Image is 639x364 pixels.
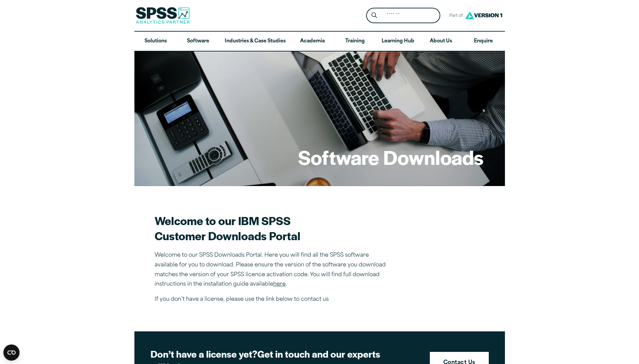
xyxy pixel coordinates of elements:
[372,12,377,18] svg: Search magnifying glass icon
[462,32,505,51] a: Enquire
[155,251,390,289] p: Welcome to our SPSS Downloads Portal. Here you will find all the SPSS software available for you ...
[464,9,504,22] img: Version1 Logo
[134,32,505,51] nav: Desktop version of site main menu
[368,9,380,22] button: Search magnifying glass icon
[366,8,440,24] form: Site Header Search Form
[155,213,390,243] h2: Welcome to our IBM SPSS Customer Downloads Portal
[177,32,219,51] a: Software
[155,295,390,304] p: If you don’t have a license, please use the link below to contact us
[420,32,462,51] a: About Us
[134,32,177,51] a: Solutions
[333,32,376,51] a: Training
[446,11,464,21] span: Part of
[273,282,286,287] a: here
[3,344,20,361] button: Open CMP widget
[376,32,420,51] a: Learning Hub
[219,32,291,51] a: Industries & Case Studies
[151,347,257,360] strong: Don’t have a license yet?
[136,7,190,24] img: SPSS Analytics Partner
[291,32,333,51] a: Academia
[298,144,483,170] h1: Software Downloads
